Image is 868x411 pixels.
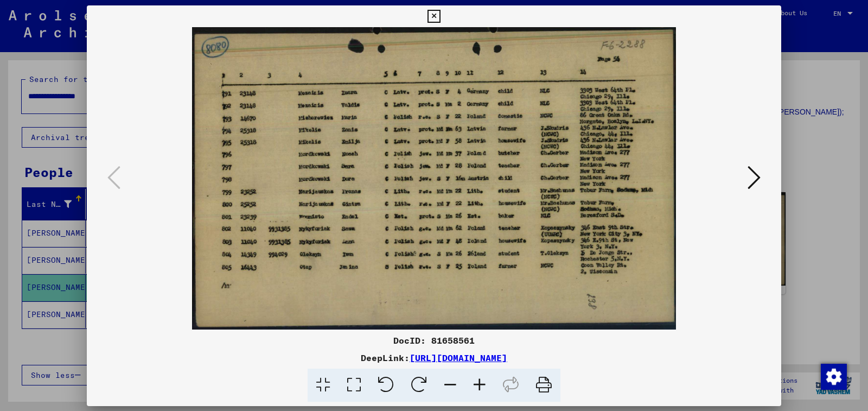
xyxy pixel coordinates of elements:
[821,364,847,390] img: Change consent
[87,334,781,347] div: DocID: 81658561
[410,352,507,363] a: [URL][DOMAIN_NAME]
[820,363,846,389] div: Change consent
[124,27,744,330] img: 001.jpg
[87,351,781,364] div: DeepLink:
